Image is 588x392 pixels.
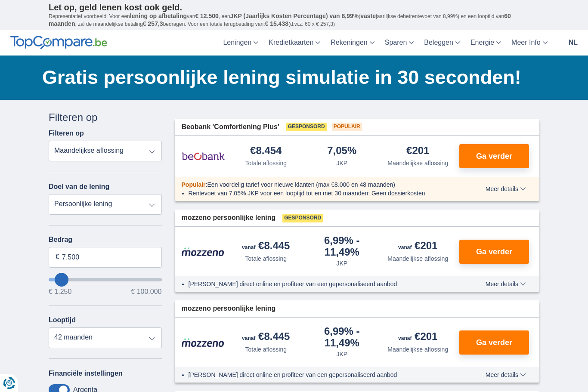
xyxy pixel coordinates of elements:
[325,30,379,56] a: Rekeningen
[250,145,282,157] div: €8.454
[282,214,323,222] span: Gesponsord
[131,288,161,295] span: € 100.000
[360,12,376,19] span: vaste
[459,144,529,168] button: Ga verder
[486,372,526,378] span: Meer details
[49,110,162,125] div: Filteren op
[387,345,448,354] div: Maandelijkse aflossing
[476,248,512,256] span: Ga verder
[307,235,377,257] div: 6,99%
[182,338,225,347] img: product.pl.alt Mozzeno
[130,12,187,19] span: lening op afbetaling
[398,331,437,343] div: €201
[406,145,429,157] div: €201
[182,304,276,314] span: mozzeno persoonlijke lening
[182,247,225,256] img: product.pl.alt Mozzeno
[245,159,287,167] div: Totale aflossing
[49,288,71,295] span: € 1.250
[49,12,511,27] span: 60 maanden
[336,259,347,268] div: JKP
[182,213,276,223] span: mozzeno persoonlijke lening
[336,159,347,167] div: JKP
[286,123,327,131] span: Gesponsord
[49,130,84,137] label: Filteren op
[398,241,437,253] div: €201
[263,30,325,56] a: Kredietkaarten
[182,181,206,188] span: Populair
[207,181,395,188] span: Een voordelig tarief voor nieuwe klanten (max €8.000 en 48 maanden)
[563,30,583,56] a: nl
[49,236,162,244] label: Bedrag
[479,281,532,287] button: Meer details
[56,252,59,262] span: €
[479,371,532,378] button: Meer details
[42,64,539,91] h1: Gratis persoonlijke lening simulatie in 30 seconden!
[143,20,163,27] span: € 257,3
[10,36,107,49] img: TopCompare
[486,186,526,192] span: Meer details
[459,330,529,355] button: Ga verder
[175,180,461,189] div: :
[265,20,288,27] span: € 15.438
[49,12,539,28] p: Representatief voorbeeld: Voor een van , een ( jaarlijkse debetrentevoet van 8,99%) en een loopti...
[49,183,109,191] label: Doel van de lening
[307,326,377,348] div: 6,99%
[49,316,76,324] label: Looptijd
[189,189,454,198] li: Rentevoet van 7,05% JKP voor een looptijd tot en met 30 maanden; Geen dossierkosten
[245,345,287,354] div: Totale aflossing
[230,12,359,19] span: JKP (Jaarlijks Kosten Percentage) van 8,99%
[387,254,448,263] div: Maandelijkse aflossing
[49,370,123,377] label: Financiële instellingen
[242,241,290,253] div: €8.445
[182,145,225,167] img: product.pl.alt Beobank
[419,30,465,56] a: Beleggen
[195,12,219,19] span: € 12.500
[245,254,287,263] div: Totale aflossing
[332,123,362,131] span: Populair
[380,30,419,56] a: Sparen
[465,30,506,56] a: Energie
[49,2,539,12] p: Let op, geld lenen kost ook geld.
[476,339,512,346] span: Ga verder
[387,159,448,167] div: Maandelijkse aflossing
[189,370,454,379] li: [PERSON_NAME] direct online en profiteer van een gepersonaliseerd aanbod
[459,240,529,264] button: Ga verder
[49,278,162,281] input: wantToBorrow
[218,30,263,56] a: Leningen
[242,331,290,343] div: €8.445
[189,280,454,288] li: [PERSON_NAME] direct online en profiteer van een gepersonaliseerd aanbod
[476,152,512,160] span: Ga verder
[182,122,279,132] span: Beobank 'Comfortlening Plus'
[486,281,526,287] span: Meer details
[327,145,356,157] div: 7,05%
[506,30,553,56] a: Meer Info
[336,350,347,358] div: JKP
[479,185,532,192] button: Meer details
